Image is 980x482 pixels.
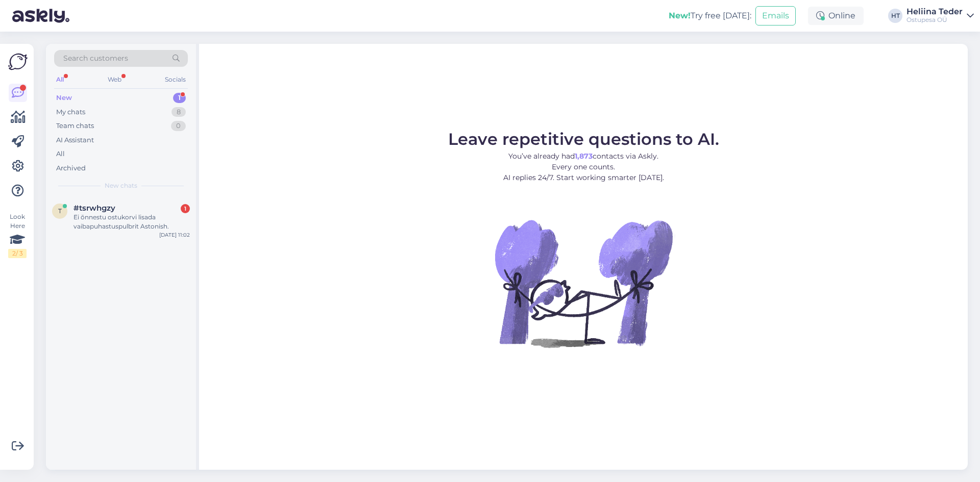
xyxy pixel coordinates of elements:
[8,212,27,258] div: Look Here
[492,191,675,375] img: No Chat active
[448,129,719,149] span: Leave repetitive questions to AI.
[105,181,137,190] span: New chats
[669,10,751,22] div: Try free [DATE]:
[8,249,27,258] div: 2 / 3
[159,231,190,239] div: [DATE] 11:02
[906,8,974,24] a: Heliina TederOstupesa OÜ
[56,135,94,145] div: AI Assistant
[54,73,66,86] div: All
[106,73,124,86] div: Web
[906,8,963,16] div: Heliina Teder
[171,121,186,131] div: 0
[73,213,190,231] div: Ei õnnestu ostukorvi lisada vaibapuhastuspulbrit Astonish.
[888,9,902,23] div: HT
[58,207,62,215] span: t
[173,93,186,103] div: 1
[8,52,28,71] img: Askly Logo
[63,53,128,64] span: Search customers
[171,107,186,117] div: 8
[755,6,796,26] button: Emails
[56,163,86,173] div: Archived
[669,11,691,20] b: New!
[56,149,65,159] div: All
[181,204,190,213] div: 1
[56,93,72,103] div: New
[575,151,593,161] b: 1,873
[906,16,963,24] div: Ostupesa OÜ
[56,107,85,117] div: My chats
[448,151,719,183] p: You’ve already had contacts via Askly. Every one counts. AI replies 24/7. Start working smarter [...
[808,7,864,25] div: Online
[56,121,94,131] div: Team chats
[73,204,115,213] span: #tsrwhgzy
[163,73,188,86] div: Socials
